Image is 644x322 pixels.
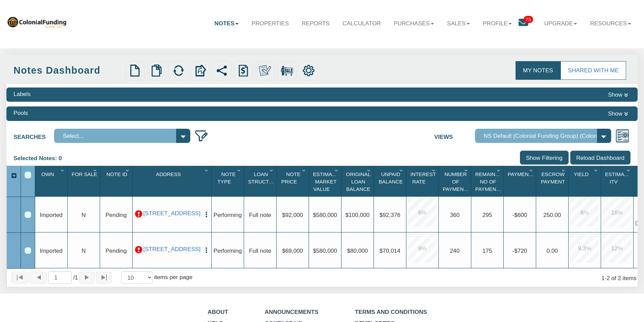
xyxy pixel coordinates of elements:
div: Sort None [408,168,438,194]
a: Purchases [387,14,441,33]
abbr: through [605,275,607,281]
span: -$720 [512,247,527,254]
span: 1 [73,273,78,281]
span: $580,000 [313,247,337,254]
span: Performing [213,212,242,218]
div: Column Menu [268,166,276,174]
div: Own Sort None [37,168,67,194]
div: Sort None [440,168,471,194]
div: Row 2, Row Selection Checkbox [25,247,31,254]
span: Unpaid Balance [379,171,403,184]
div: Notes Dashboard [14,64,123,77]
span: items per page [154,274,192,280]
div: Column Menu [203,166,211,174]
div: Column Menu [495,166,503,174]
span: Full note [249,247,271,254]
span: Note Id [106,171,127,177]
div: Column Menu [333,166,340,174]
div: 9.3 [570,234,599,263]
div: Sort None [134,168,211,194]
div: Column Menu [430,166,438,174]
a: Notes [208,14,245,33]
span: $580,000 [313,212,337,218]
div: Sort None [343,168,374,194]
div: Escrow Payment Sort None [538,168,568,194]
span: Own [42,171,54,177]
input: Selected page [48,271,72,283]
span: Estimated Itv [605,171,634,184]
div: Column Menu [59,166,67,174]
img: refresh.png [172,65,185,77]
button: Page to last [96,272,112,283]
img: 569736 [6,16,67,28]
img: new.png [129,65,141,77]
div: 12.0 [602,234,631,263]
a: 75 [519,14,538,34]
input: Show Filtering [520,151,569,165]
div: Sort None [213,168,244,194]
span: 360 [450,212,460,218]
img: views.png [615,129,629,143]
label: Views [434,129,475,141]
div: Select All [25,172,31,178]
div: Note Id Sort None [102,168,132,194]
img: settings.png [303,65,315,77]
a: Announcements [265,308,318,315]
div: Note Type Sort None [213,168,244,194]
span: 295 [482,212,492,218]
button: Page to first [11,272,28,283]
span: Number Of Payments [443,171,471,192]
div: Address Sort None [134,168,211,194]
div: Column Menu [124,166,132,174]
div: Sort None [376,168,406,194]
span: $69,000 [282,247,303,254]
button: Press to open the note menu [203,210,210,218]
div: Note Price Sort None [278,168,309,194]
img: edit_filter_icon.png [194,129,209,143]
div: Column Menu [462,166,470,174]
span: Loan Structure [248,171,280,184]
div: Column Menu [235,166,243,174]
div: 9.0 [408,234,437,263]
input: Reload Dashboard [570,151,630,165]
div: Column Menu [560,166,568,174]
div: Sort None [246,168,276,194]
div: Pools [14,109,28,117]
span: $100,000 [345,212,369,218]
img: cell-menu.png [203,211,210,218]
span: Performing [213,247,242,254]
img: history.png [237,65,249,77]
a: 0001 B Lafayette Ave, Baltimore, MD, 21202 [143,210,200,217]
a: About [208,308,228,315]
a: Terms and Conditions [355,308,427,315]
span: Note Price [281,171,301,184]
img: for_sale.png [281,65,293,77]
span: $70,014 [379,247,400,254]
div: Column Menu [527,166,535,174]
span: Escrow Payment [541,171,565,184]
div: Sort None [570,168,601,194]
span: Address [156,171,181,177]
span: Original Loan Balance [346,171,371,192]
div: Payment(P&I) Sort None [505,168,536,194]
button: Press to open the note menu [203,246,210,254]
span: -$600 [512,212,527,218]
div: For Sale Sort None [69,168,100,194]
span: Note Type [217,171,236,184]
a: Reports [295,14,336,33]
span: Estimated Market Value [313,171,342,192]
div: Sort None [473,168,503,194]
button: Page back [30,272,47,283]
div: Row 1, Row Selection Checkbox [25,212,31,218]
span: 250.00 [543,212,561,218]
span: 240 [450,247,460,254]
a: Upgrade [538,14,584,33]
span: Yield [574,171,589,177]
abbr: of [73,274,75,281]
span: $80,000 [347,247,368,254]
div: Sort None [538,168,568,194]
span: Remaining No Of Payments [475,171,504,192]
div: Original Loan Balance Sort None [343,168,374,194]
div: Sort None [69,168,100,194]
img: copy.png [150,65,163,77]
